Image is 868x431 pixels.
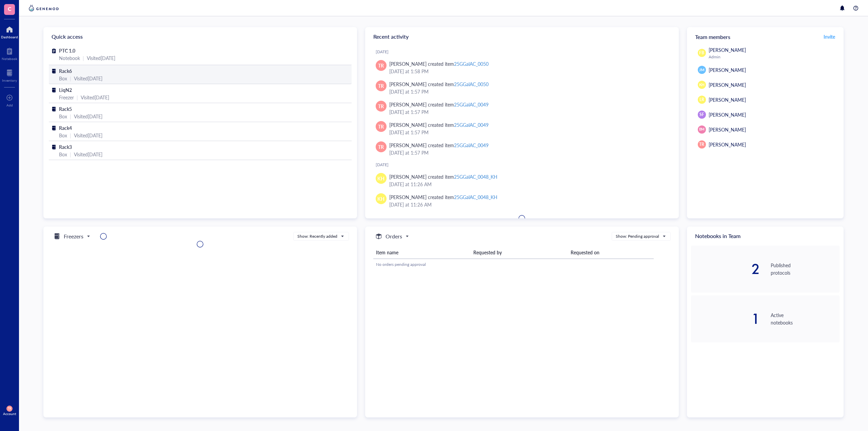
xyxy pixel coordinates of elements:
div: Visited [DATE] [74,75,102,82]
span: Rack4 [59,124,72,131]
div: 25GGalAC_0048_KH [454,173,497,180]
span: TR [378,143,384,151]
div: [PERSON_NAME] created item [389,80,489,88]
div: Published protocols [771,261,840,276]
div: [DATE] at 1:57 PM [389,88,668,95]
div: [DATE] [376,49,673,55]
span: [PERSON_NAME] [709,126,746,133]
div: [DATE] at 1:57 PM [389,108,668,116]
div: Visited [DATE] [81,94,109,101]
span: FB [699,50,704,56]
div: [PERSON_NAME] created item [389,141,489,149]
div: Inventory [2,78,17,82]
span: BM [699,127,705,132]
div: Team members [687,27,844,46]
div: Active notebooks [771,311,840,326]
a: Notebook [2,46,17,61]
img: genemod-logo [27,4,60,12]
div: Quick access [43,27,357,46]
div: Box [59,113,67,120]
div: Visited [DATE] [74,113,102,120]
a: TR[PERSON_NAME] created item25GGalAC_0050[DATE] at 1:57 PM [371,78,673,98]
span: KH [377,175,384,182]
th: Requested on [568,246,653,259]
span: JM [699,67,704,73]
span: KH [377,195,384,202]
div: Admin [709,54,837,60]
div: Visited [DATE] [74,132,102,139]
a: TR[PERSON_NAME] created item25GGalAC_0049[DATE] at 1:57 PM [371,139,673,159]
div: [DATE] at 11:26 AM [389,180,668,188]
div: | [77,94,78,101]
div: [DATE] at 1:57 PM [389,129,668,136]
div: Notebooks in Team [687,227,844,246]
a: KH[PERSON_NAME] created item25GGalAC_0048_KH[DATE] at 11:26 AM [371,191,673,211]
div: 2 [691,262,760,276]
div: | [83,54,84,62]
div: Show: Recently added [297,233,337,239]
span: TR [699,141,704,148]
span: Rack3 [59,143,72,150]
div: Box [59,151,67,158]
span: Rack6 [59,67,72,74]
div: 25GGalAC_0049 [454,142,489,149]
div: [PERSON_NAME] created item [389,101,489,108]
div: [DATE] [376,162,673,168]
div: Dashboard [1,35,18,39]
span: [PERSON_NAME] [709,141,746,148]
div: [PERSON_NAME] created item [389,121,489,129]
span: TR [8,407,11,410]
div: 1 [691,312,760,326]
div: Show: Pending approval [616,233,659,239]
span: [PERSON_NAME] [709,66,746,73]
span: SF [699,112,704,118]
span: LiqN2 [59,86,72,93]
div: Visited [DATE] [74,151,102,158]
div: 25GGalAC_0050 [454,81,489,87]
div: Box [59,75,67,82]
div: Notebook [59,54,80,62]
h5: Freezers [64,232,83,240]
span: [PERSON_NAME] [709,46,746,53]
span: C [8,4,12,13]
a: Dashboard [1,24,18,39]
div: [PERSON_NAME] created item [389,60,489,67]
a: Inventory [2,67,17,82]
div: 25GGalAC_0050 [454,60,489,67]
div: Add [6,103,13,107]
span: Rack5 [59,105,72,112]
div: | [70,113,71,120]
div: [DATE] at 1:57 PM [389,149,668,156]
a: KH[PERSON_NAME] created item25GGalAC_0048_KH[DATE] at 11:26 AM [371,170,673,191]
div: Recent activity [365,27,679,46]
div: [DATE] at 11:26 AM [389,201,668,208]
div: | [70,132,71,139]
span: TR [378,62,384,69]
div: No orders pending approval [376,261,651,268]
span: TR [378,123,384,130]
div: | [70,75,71,82]
a: TR[PERSON_NAME] created item25GGalAC_0049[DATE] at 1:57 PM [371,98,673,118]
div: [PERSON_NAME] created item [389,173,497,180]
div: Visited [DATE] [87,54,115,62]
div: Box [59,132,67,139]
th: Item name [373,246,471,259]
span: TR [378,102,384,110]
div: 25GGalAC_0049 [454,101,489,108]
div: Notebook [2,57,17,61]
span: PTC 1.0 [59,47,75,54]
div: Freezer [59,94,74,101]
a: TR[PERSON_NAME] created item25GGalAC_0050[DATE] at 1:58 PM [371,57,673,78]
span: KH [699,82,705,88]
div: [PERSON_NAME] created item [389,193,497,201]
button: Invite [823,31,835,42]
div: | [70,151,71,158]
span: LR [699,97,704,103]
th: Requested by [471,246,568,259]
div: 25GGalAC_0048_KH [454,194,497,200]
h5: Orders [386,232,402,240]
div: Account [3,412,16,416]
span: Invite [824,33,835,40]
div: 25GGalAC_0049 [454,121,489,128]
